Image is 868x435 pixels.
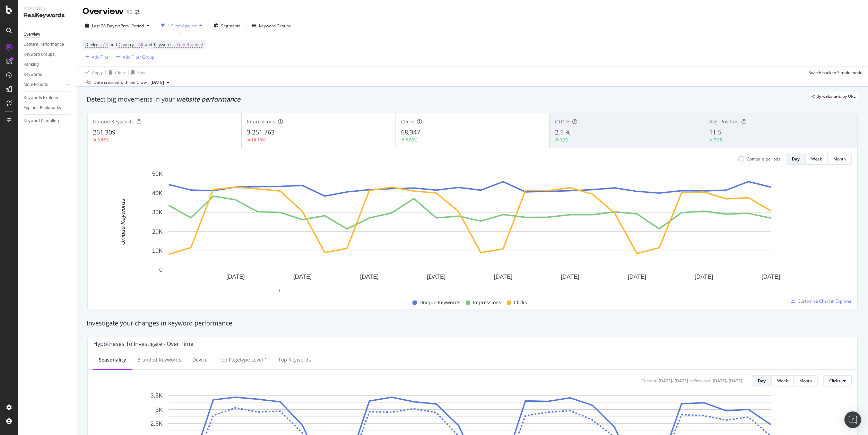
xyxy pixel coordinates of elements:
button: Switch back to Simple mode [806,67,862,78]
span: All [103,40,108,50]
div: Week [811,156,822,162]
div: Add Filter [92,54,110,60]
a: Keyword Groups [24,51,72,58]
a: Content Performance [24,41,72,48]
span: Device [85,42,98,47]
button: Day [752,375,772,386]
span: All [138,40,143,50]
button: Segments [211,20,243,31]
text: [DATE] [226,273,245,280]
div: Ranking [24,61,39,68]
button: Apply [83,67,103,78]
div: 7.05 [714,137,722,143]
div: Analytics [24,6,71,11]
div: Keyword Groups [24,51,54,58]
div: Day [758,378,766,384]
div: Month [799,378,812,384]
div: Add Filter Group [123,54,154,60]
a: Ranking [24,61,72,68]
div: Keywords Explorer [24,94,58,102]
button: Week [772,375,794,386]
div: Hypotheses to Investigate - Over Time [93,340,193,347]
text: Unique Keywords [120,199,126,245]
div: Compare periods [747,156,780,162]
a: Keywords [24,71,72,78]
span: Segments [221,23,241,29]
span: Clicks [514,298,527,307]
div: RealKeywords [24,11,71,19]
div: Top Keywords [278,356,311,363]
div: vs Previous : [689,378,711,384]
text: 20K [152,228,163,235]
text: [DATE] [293,273,312,280]
span: Country [119,42,134,47]
div: Day [792,156,800,162]
text: 30K [152,209,163,216]
span: Last 28 Days [92,23,116,29]
button: Add Filter [83,53,110,61]
div: Keywords [24,71,42,78]
div: Keyword Groups [259,23,291,29]
a: Customize Chart in Explorer [791,298,852,304]
span: Customize Chart in Explorer [798,298,852,304]
button: Clear [106,67,125,78]
a: Keyword Sampling [24,118,72,125]
div: 14.13% [251,137,266,143]
span: Keywords [154,42,173,47]
div: Branded Keywords [137,356,181,363]
text: [DATE] [360,273,379,280]
a: Overview [24,31,72,38]
span: Clicks [401,118,414,125]
div: Save [137,70,147,76]
text: [DATE] [628,273,646,280]
span: 2025 Sep. 20th [150,79,164,86]
text: [DATE] [695,273,713,280]
span: Clicks [829,378,840,384]
span: 11.5 [709,128,721,136]
svg: A chart. [93,170,847,290]
div: Investigate your changes in keyword performance [87,319,858,328]
div: Apply [92,70,103,76]
span: and [145,42,152,47]
div: Switch back to Simple mode [809,70,862,76]
button: [DATE] [148,78,172,87]
div: Open Intercom Messenger [844,411,861,428]
span: 2.1 % [555,128,571,136]
text: [DATE] [494,273,513,280]
span: Non-Branded [177,40,203,50]
button: Keyword Groups [249,20,294,31]
div: Top pagetype Level 1 [219,356,267,363]
div: legacy label [808,92,858,101]
text: 2.5K [150,420,163,427]
span: = [174,42,176,47]
div: Seasonality [99,356,126,363]
span: CTR % [555,118,570,125]
div: Device [192,356,208,363]
div: [DATE] - [DATE] [713,378,742,384]
text: 0 [159,267,163,273]
a: Explorer Bookmarks [24,104,72,112]
div: 0.39 [559,137,568,143]
text: [DATE] [762,273,780,280]
div: Overview [24,31,40,38]
button: Month [828,154,852,165]
text: 3.5K [150,392,163,399]
text: [DATE] [427,273,446,280]
button: Day [786,154,806,165]
text: 3K [155,406,163,413]
text: [DATE] [561,273,580,280]
span: Unique Keywords [93,118,134,125]
span: 3,251,763 [247,128,275,136]
a: Keywords Explorer [24,94,72,102]
div: Overview [83,6,124,17]
div: More Reports [24,81,48,88]
text: 40K [152,190,163,197]
button: Save [129,67,147,78]
div: Explorer Bookmarks [24,104,61,112]
span: Avg. Position [709,118,739,125]
div: arrow-right-arrow-left [135,10,139,15]
span: Unique Keywords [419,298,460,307]
div: RS [127,9,132,16]
button: Week [806,154,828,165]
